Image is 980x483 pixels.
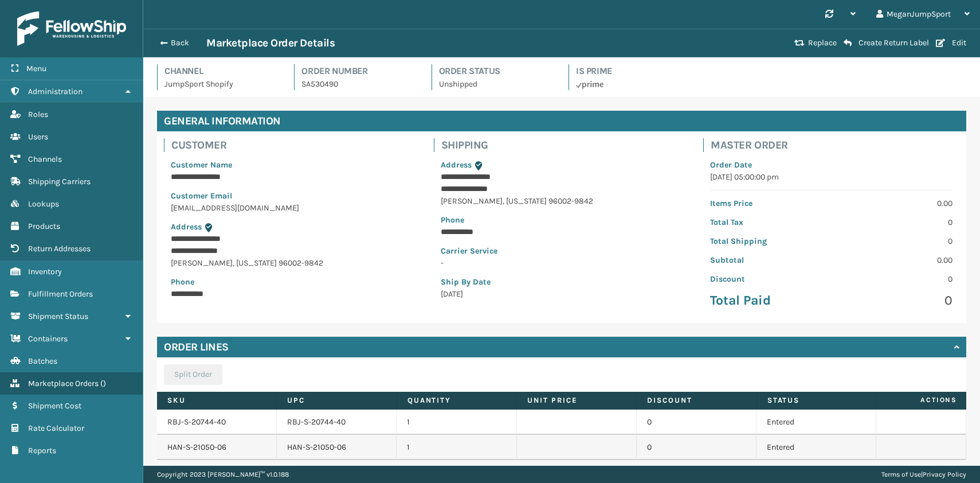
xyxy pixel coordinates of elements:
[441,214,683,226] p: Phone
[441,288,683,300] p: [DATE]
[710,159,952,171] p: Order Date
[441,195,683,207] p: [PERSON_NAME] , [US_STATE] 96002-9842
[26,64,46,73] span: Menu
[756,410,876,435] td: Entered
[28,423,84,433] span: Rate Calculator
[407,395,506,406] label: Quantity
[28,311,88,321] span: Shipment Status
[28,244,91,254] span: Return Addresses
[838,235,952,247] p: 0
[277,410,397,435] td: RBJ-S-20744-40
[767,395,866,406] label: Status
[637,410,756,435] td: 0
[647,395,746,406] label: Discount
[397,435,516,460] td: 1
[441,276,683,288] p: Ship By Date
[164,78,280,90] p: JumpSport Shopify
[171,222,202,232] span: Address
[301,78,417,90] p: SA530490
[637,435,756,460] td: 0
[171,159,413,171] p: Customer Name
[277,435,397,460] td: HAN-S-21050-06
[28,379,99,388] span: Marketplace Orders
[28,289,93,299] span: Fulfillment Orders
[439,64,555,78] h4: Order Status
[28,267,62,276] span: Inventory
[28,199,59,209] span: Lookups
[441,138,690,152] h4: Shipping
[844,38,852,48] i: Create Return Label
[171,276,413,288] p: Phone
[711,138,959,152] h4: Master Order
[164,364,222,385] button: Split Order
[28,221,60,231] span: Products
[171,138,420,152] h4: Customer
[164,64,280,78] h4: Channel
[441,257,683,269] p: -
[710,292,824,309] p: Total Paid
[794,39,805,47] i: Replace
[100,379,106,388] span: ( )
[936,39,945,47] i: Edit
[881,466,966,483] div: |
[756,435,876,460] td: Entered
[439,78,555,90] p: Unshipped
[301,64,417,78] h4: Order Number
[840,38,932,48] button: Create Return Label
[171,257,413,269] p: [PERSON_NAME] , [US_STATE] 96002-9842
[838,197,952,209] p: 0.00
[527,395,626,406] label: Unit Price
[28,177,91,186] span: Shipping Carriers
[710,171,952,183] p: [DATE] 05:00:00 pm
[880,391,964,410] span: Actions
[28,334,68,344] span: Containers
[710,235,824,247] p: Total Shipping
[28,110,48,119] span: Roles
[157,111,966,131] h4: General Information
[171,202,413,214] p: [EMAIL_ADDRESS][DOMAIN_NAME]
[838,273,952,285] p: 0
[923,470,966,478] a: Privacy Policy
[791,38,840,48] button: Replace
[28,132,48,142] span: Users
[287,395,386,406] label: UPC
[206,36,335,50] h3: Marketplace Order Details
[881,470,921,478] a: Terms of Use
[28,446,56,455] span: Reports
[710,197,824,209] p: Items Price
[576,64,692,78] h4: Is Prime
[167,395,266,406] label: SKU
[171,190,413,202] p: Customer Email
[932,38,970,48] button: Edit
[710,254,824,266] p: Subtotal
[397,410,516,435] td: 1
[710,216,824,228] p: Total Tax
[28,356,57,366] span: Batches
[17,11,126,46] img: logo
[167,442,226,452] a: HAN-S-21050-06
[164,340,229,354] h4: Order Lines
[838,292,952,309] p: 0
[441,160,472,170] span: Address
[167,417,226,427] a: RBJ-S-20744-40
[838,216,952,228] p: 0
[154,38,206,48] button: Back
[441,245,683,257] p: Carrier Service
[710,273,824,285] p: Discount
[28,401,81,411] span: Shipment Cost
[28,154,62,164] span: Channels
[28,87,83,96] span: Administration
[157,466,289,483] p: Copyright 2023 [PERSON_NAME]™ v 1.0.188
[838,254,952,266] p: 0.00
